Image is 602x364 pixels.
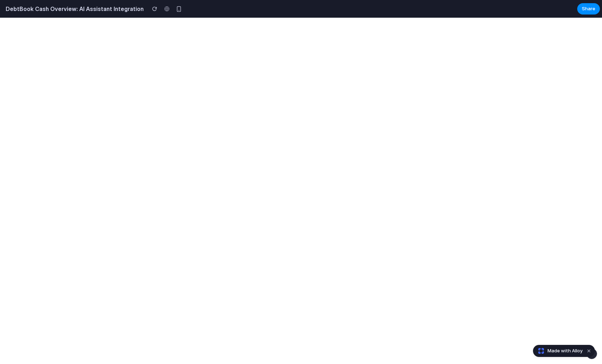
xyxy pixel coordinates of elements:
[3,5,144,13] h2: DebtBook Cash Overview: AI Assistant Integration
[533,347,583,354] a: Made with Alloy
[582,5,595,12] span: Share
[577,3,600,15] button: Share
[585,347,593,355] button: Dismiss watermark
[547,347,583,354] span: Made with Alloy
